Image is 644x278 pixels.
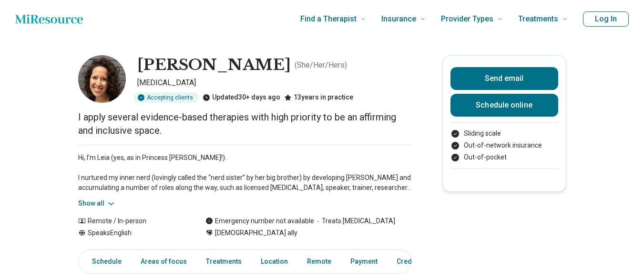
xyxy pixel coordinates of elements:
[205,216,314,226] div: Emergency number not available
[441,12,493,26] span: Provider Types
[314,216,395,226] span: Treats [MEDICAL_DATA]
[450,94,558,117] a: Schedule online
[345,252,383,271] a: Payment
[301,252,337,271] a: Remote
[300,12,357,26] span: Find a Therapist
[78,153,412,193] p: Hi, I’m Leia (yes, as in Princess [PERSON_NAME]!). I nurtured my inner nerd (lovingly called the ...
[518,12,558,26] span: Treatments
[391,252,439,271] a: Credentials
[583,11,629,27] button: Log In
[215,228,297,238] span: [DEMOGRAPHIC_DATA] ally
[15,10,83,29] a: Home page
[450,140,558,150] li: Out-of-network insurance
[137,77,412,89] p: [MEDICAL_DATA]
[133,92,199,103] div: Accepting clients
[450,152,558,162] li: Out-of-pocket
[450,129,558,162] ul: Payment options
[255,252,294,271] a: Location
[78,199,116,208] button: Show all
[78,228,186,238] div: Speaks English
[450,67,558,90] button: Send email
[200,252,247,271] a: Treatments
[137,55,291,75] h1: [PERSON_NAME]
[78,110,412,137] p: I apply several evidence-based therapies with high priority to be an affirming and inclusive space.
[78,216,186,226] div: Remote / In-person
[203,92,280,103] div: Updated 30+ days ago
[450,129,558,139] li: Sliding scale
[81,252,127,271] a: Schedule
[135,252,193,271] a: Areas of focus
[295,60,347,71] p: ( She/Her/Hers )
[381,12,416,26] span: Insurance
[284,92,353,103] div: 13 years in practice
[78,55,126,103] img: Leia Charnin, Psychologist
